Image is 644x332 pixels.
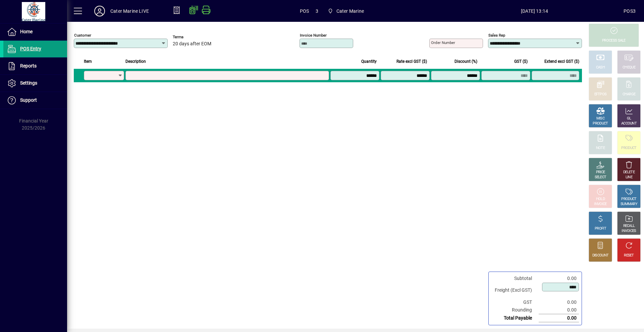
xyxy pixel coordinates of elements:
[491,282,539,298] td: Freight (Excl GST)
[544,58,579,65] span: Extend excl GST ($)
[20,80,37,86] span: Settings
[596,170,605,175] div: PRICE
[627,116,631,121] div: GL
[173,35,213,39] span: Terms
[621,146,636,151] div: PRODUCT
[539,306,579,314] td: 0.00
[595,226,606,231] div: PROFIT
[595,175,606,180] div: SELECT
[445,6,624,16] span: [DATE] 13:14
[300,6,309,16] span: POS
[125,58,146,65] span: Description
[621,121,637,126] div: ACCOUNT
[622,229,636,234] div: INVOICES
[596,146,605,151] div: NOTE
[539,314,579,322] td: 0.00
[20,63,37,68] span: Reports
[539,298,579,306] td: 0.00
[623,170,635,175] div: DELETE
[488,33,505,38] mat-label: Sales rep
[325,5,367,17] span: Cater Marine
[514,58,528,65] span: GST ($)
[173,41,211,47] span: 20 days after EOM
[602,38,626,43] div: PROCESS SALE
[361,58,377,65] span: Quantity
[596,197,605,202] div: HOLD
[3,23,67,40] a: Home
[396,58,427,65] span: Rate excl GST ($)
[623,65,635,70] div: CHEQUE
[592,253,608,258] div: DISCOUNT
[491,306,539,314] td: Rounding
[300,33,327,38] mat-label: Invoice number
[593,121,608,126] div: PRODUCT
[110,6,149,16] div: Cater Marine LIVE
[20,97,37,103] span: Support
[626,175,632,180] div: LINE
[89,5,110,17] button: Profile
[624,253,634,258] div: RESET
[623,92,636,97] div: CHARGE
[596,65,605,70] div: CASH
[539,275,579,282] td: 0.00
[623,224,635,229] div: RECALL
[20,29,33,34] span: Home
[336,6,364,16] span: Cater Marine
[20,46,41,51] span: POS Entry
[84,58,92,65] span: Item
[74,33,91,38] mat-label: Customer
[3,92,67,109] a: Support
[3,58,67,75] a: Reports
[594,202,606,207] div: INVOICE
[594,92,607,97] div: EFTPOS
[624,6,636,16] div: POS3
[454,58,477,65] span: Discount (%)
[596,116,604,121] div: MISC
[431,40,455,45] mat-label: Order number
[491,275,539,282] td: Subtotal
[316,6,318,16] span: 3
[491,314,539,322] td: Total Payable
[3,75,67,92] a: Settings
[621,197,636,202] div: PRODUCT
[621,202,637,207] div: SUMMARY
[491,298,539,306] td: GST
